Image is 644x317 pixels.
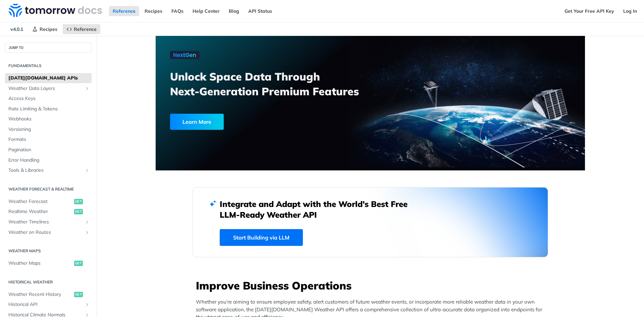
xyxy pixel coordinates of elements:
a: Reference [109,6,139,16]
a: Learn More [170,114,336,130]
span: Versioning [8,126,90,133]
span: Realtime Weather [8,208,72,215]
span: Rate Limiting & Tokens [8,106,90,112]
span: Formats [8,136,90,143]
span: Pagination [8,147,90,153]
span: Tools & Libraries [8,167,83,174]
button: Show subpages for Tools & Libraries [85,168,90,173]
a: Recipes [29,24,61,34]
button: JUMP TO [5,43,92,53]
h3: Improve Business Operations [196,278,548,293]
a: Weather Recent Historyget [5,289,92,300]
span: Weather Data Layers [8,85,83,92]
button: Show subpages for Historical API [85,302,90,307]
div: Learn More [170,114,224,130]
a: Error Handling [5,155,92,165]
span: get [74,199,83,204]
span: get [74,209,83,214]
span: [DATE][DOMAIN_NAME] APIs [8,75,90,82]
a: Weather TimelinesShow subpages for Weather Timelines [5,217,92,227]
h2: Fundamentals [5,63,92,69]
a: [DATE][DOMAIN_NAME] APIs [5,73,92,83]
a: Weather Forecastget [5,197,92,207]
a: Weather Data LayersShow subpages for Weather Data Layers [5,84,92,94]
span: Weather Maps [8,260,72,267]
span: Access Keys [8,95,90,102]
span: Webhooks [8,116,90,122]
a: Versioning [5,124,92,135]
span: Error Handling [8,157,90,164]
button: Show subpages for Weather Data Layers [85,86,90,91]
button: Show subpages for Weather on Routes [85,230,90,235]
span: get [74,292,83,297]
a: Weather Mapsget [5,258,92,268]
a: Access Keys [5,94,92,104]
a: Pagination [5,145,92,155]
button: Show subpages for Weather Timelines [85,219,90,225]
span: Weather Recent History [8,291,72,298]
a: Weather on RoutesShow subpages for Weather on Routes [5,227,92,237]
a: Tools & LibrariesShow subpages for Tools & Libraries [5,165,92,175]
a: Help Center [189,6,223,16]
h2: Historical Weather [5,279,92,285]
span: Weather Timelines [8,219,83,225]
span: Reference [74,26,97,32]
a: Recipes [141,6,166,16]
a: FAQs [168,6,187,16]
a: Reference [63,24,100,34]
img: NextGen [170,51,200,59]
a: API Status [245,6,276,16]
span: Weather on Routes [8,229,83,236]
img: Tomorrow.io Weather API Docs [9,4,102,17]
a: Log In [620,6,641,16]
a: Get Your Free API Key [561,6,618,16]
span: get [74,261,83,266]
a: Formats [5,135,92,145]
h2: Integrate and Adapt with the World’s Best Free LLM-Ready Weather API [220,199,418,220]
span: Recipes [40,26,57,32]
a: Webhooks [5,114,92,124]
h3: Unlock Space Data Through Next-Generation Premium Features [170,69,378,99]
a: Realtime Weatherget [5,207,92,217]
a: Rate Limiting & Tokens [5,104,92,114]
h2: Weather Maps [5,248,92,254]
a: Blog [225,6,243,16]
h2: Weather Forecast & realtime [5,186,92,192]
span: Historical API [8,301,83,308]
a: Start Building via LLM [220,229,303,246]
span: Weather Forecast [8,198,72,205]
a: Historical APIShow subpages for Historical API [5,300,92,310]
span: v4.0.1 [7,24,27,34]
